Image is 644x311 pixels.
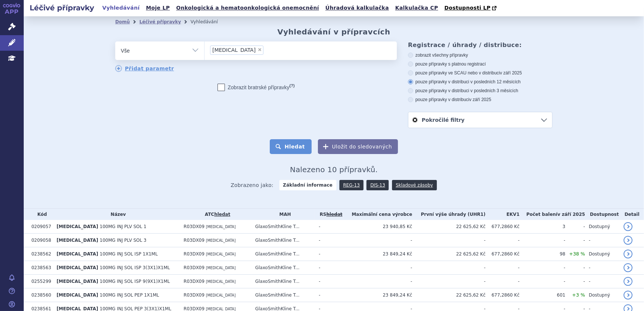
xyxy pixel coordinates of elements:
[408,97,552,103] label: pouze přípravky v distribuci
[485,220,519,234] td: 677,2860 Kč
[343,220,412,234] td: 23 940,85 Kč
[24,3,100,13] h2: Léčivé přípravky
[28,261,53,275] td: 0238563
[620,209,644,220] th: Detail
[408,88,552,94] label: pouze přípravky v distribuci v posledních 3 měsících
[218,84,295,91] label: Zobrazit bratrské přípravky
[315,234,343,247] td: -
[57,238,98,243] span: [MEDICAL_DATA]
[408,112,552,128] a: Pokročilé filtry
[252,275,315,288] td: GlaxoSmithKline T...
[100,3,142,13] a: Vyhledávání
[366,180,389,190] a: DIS-13
[408,79,552,85] label: pouze přípravky v distribuci v posledních 12 měsících
[485,288,519,302] td: 677,2860 Kč
[392,180,436,190] a: Skladové zásoby
[624,222,633,231] a: detail
[144,3,172,13] a: Moje LP
[412,220,485,234] td: 22 625,62 Kč
[266,45,270,54] input: [MEDICAL_DATA]
[315,275,343,288] td: -
[279,180,336,190] strong: Základní informace
[585,220,620,234] td: Dostupný
[252,247,315,261] td: GlaxoSmithKline T...
[412,275,485,288] td: -
[624,277,633,286] a: detail
[278,27,391,36] h2: Vyhledávání v přípravcích
[485,261,519,275] td: -
[323,3,391,13] a: Úhradová kalkulačka
[315,288,343,302] td: -
[485,234,519,247] td: -
[408,52,552,58] label: zobrazit všechny přípravky
[585,234,620,247] td: -
[315,220,343,234] td: -
[28,275,53,288] td: 0255299
[585,275,620,288] td: -
[565,220,585,234] td: -
[585,288,620,302] td: Dostupný
[270,139,312,154] button: Hledat
[184,265,205,270] span: R03DX09
[184,238,205,243] span: R03DX09
[585,261,620,275] td: -
[624,250,633,258] a: detail
[100,251,158,257] span: 100MG INJ SOL ISP 1X1ML
[408,41,552,49] h3: Registrace / úhrady / distribuce:
[343,275,412,288] td: -
[184,224,205,229] span: R03DX09
[408,70,552,76] label: pouze přípravky ve SCAU nebo v distribuci
[180,209,252,220] th: ATC
[28,220,53,234] td: 0209057
[252,209,315,220] th: MAH
[565,234,585,247] td: -
[28,247,53,261] td: 0238562
[115,19,130,24] a: Domů
[100,279,170,284] span: 100MG INJ SOL ISP 9(9X1)X1ML
[585,209,620,220] th: Dostupnost
[315,261,343,275] td: -
[190,16,228,27] li: Vyhledávání
[519,220,565,234] td: 3
[100,238,146,243] span: 100MG INJ PLV SOL 3
[252,288,315,302] td: GlaxoSmithKline T...
[28,209,53,220] th: Kód
[412,261,485,275] td: -
[485,209,519,220] th: EKV1
[624,291,633,300] a: detail
[565,261,585,275] td: -
[252,220,315,234] td: GlaxoSmithKline T...
[258,47,262,52] span: ×
[28,288,53,302] td: 0238560
[624,236,633,245] a: detail
[174,3,321,13] a: Onkologická a hematoonkologická onemocnění
[412,209,485,220] th: První výše úhrady (UHR1)
[252,234,315,247] td: GlaxoSmithKline T...
[519,234,565,247] td: -
[469,97,491,102] span: v září 2025
[326,212,342,217] del: hledat
[442,3,500,13] a: Dostupnosti LP
[214,212,230,217] a: hledat
[412,234,485,247] td: -
[326,212,342,217] a: vyhledávání neobsahuje žádnou platnou referenční skupinu
[485,275,519,288] td: -
[519,209,585,220] th: Počet balení
[519,247,565,261] td: 98
[57,251,98,257] span: [MEDICAL_DATA]
[289,83,295,88] abbr: (?)
[100,265,170,270] span: 100MG INJ SOL ISP 3(3X1)X1ML
[184,292,205,298] span: R03DX09
[230,180,273,190] span: Zobrazeno jako:
[318,139,398,154] button: Uložit do sledovaných
[57,292,98,298] span: [MEDICAL_DATA]
[115,65,174,72] a: Přidat parametr
[57,265,98,270] span: [MEDICAL_DATA]
[315,247,343,261] td: -
[206,293,236,297] span: [MEDICAL_DATA]
[412,288,485,302] td: 22 625,62 Kč
[206,225,236,229] span: [MEDICAL_DATA]
[206,266,236,270] span: [MEDICAL_DATA]
[393,3,441,13] a: Kalkulačka CP
[412,247,485,261] td: 22 625,62 Kč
